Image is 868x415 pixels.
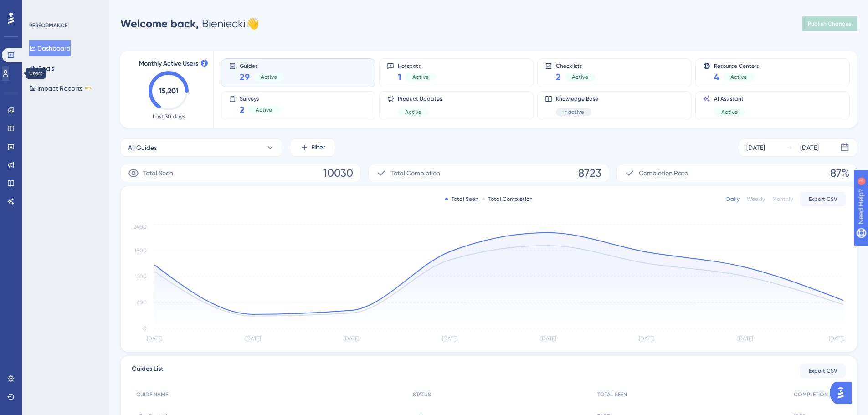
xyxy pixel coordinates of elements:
span: 8723 [578,166,601,180]
span: Active [256,106,272,113]
span: 2 [240,103,245,116]
span: Total Seen [143,168,173,179]
span: Completion Rate [639,168,688,179]
iframe: UserGuiding AI Assistant Launcher [830,379,857,406]
button: Export CSV [800,192,846,206]
div: Monthly [772,195,793,203]
tspan: [DATE] [344,335,359,342]
span: Guides List [132,364,163,378]
div: Total Completion [482,195,533,203]
span: STATUS [413,391,431,398]
tspan: 1800 [134,247,147,254]
span: Active [405,108,421,116]
span: Active [261,73,277,81]
div: 3 [63,5,66,12]
span: Filter [311,142,325,153]
tspan: 600 [137,299,147,306]
span: Inactive [563,108,584,116]
span: All Guides [128,142,157,153]
span: 2 [556,71,561,83]
text: 15,201 [159,87,179,95]
span: Publish Changes [808,20,852,27]
span: Export CSV [809,195,837,203]
span: Product Updates [398,95,442,102]
span: Guides [240,62,284,69]
span: Monthly Active Users [139,58,198,69]
span: 4 [714,71,719,83]
button: Filter [290,138,335,157]
tspan: [DATE] [540,335,556,342]
tspan: 2400 [134,224,147,230]
span: Resource Centers [714,62,759,69]
span: Last 30 days [153,113,185,120]
tspan: 1200 [135,273,147,280]
tspan: [DATE] [147,335,162,342]
span: Surveys [240,95,279,102]
tspan: [DATE] [442,335,457,342]
button: Impact ReportsBETA [29,80,92,97]
span: TOTAL SEEN [597,391,627,398]
span: Active [572,73,588,81]
div: [DATE] [800,142,819,153]
span: Welcome back, [120,17,199,30]
span: COMPLETION RATE [794,391,841,398]
span: 29 [240,71,250,83]
button: All Guides [120,138,282,157]
tspan: [DATE] [829,335,844,342]
div: Bieniecki 👋 [120,16,259,31]
div: [DATE] [746,142,765,153]
button: Goals [29,60,54,77]
div: Daily [726,195,740,203]
tspan: 0 [143,325,147,332]
tspan: [DATE] [737,335,753,342]
button: Publish Changes [802,16,857,31]
span: Need Help? [21,2,57,13]
span: Active [412,73,429,81]
tspan: [DATE] [639,335,654,342]
span: Export CSV [809,367,837,374]
span: GUIDE NAME [136,391,168,398]
span: 1 [398,71,401,83]
tspan: [DATE] [245,335,261,342]
div: Weekly [747,195,765,203]
span: 10030 [323,166,353,180]
button: Dashboard [29,40,71,56]
span: Active [721,108,738,116]
span: Checklists [556,62,596,69]
span: Active [730,73,747,81]
div: BETA [84,86,92,91]
div: Total Seen [445,195,478,203]
span: Hotspots [398,62,436,69]
span: Knowledge Base [556,95,598,102]
button: Export CSV [800,364,846,378]
span: Total Completion [390,168,440,179]
div: PERFORMANCE [29,22,67,29]
span: AI Assistant [714,95,745,102]
span: 87% [830,166,849,180]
